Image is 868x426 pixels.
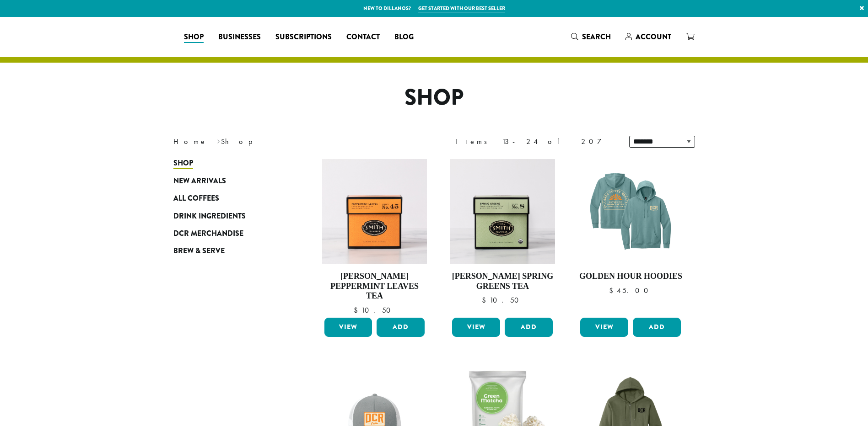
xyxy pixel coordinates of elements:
[418,5,505,12] a: Get started with our best seller
[633,318,681,337] button: Add
[377,318,425,337] button: Add
[173,207,283,224] a: Drink Ingredients
[173,158,193,169] span: Shop
[482,295,490,305] span: $
[173,211,246,222] span: Drink Ingredients
[505,318,553,337] button: Add
[322,159,427,314] a: [PERSON_NAME] Peppermint Leaves Tea $10.50
[455,136,615,147] div: Items 13-24 of 207
[450,159,555,264] img: Spring-Greens-Signature-Green-Carton-2023.jpg
[322,272,427,301] h4: [PERSON_NAME] Peppermint Leaves Tea
[354,305,395,315] bdi: 10.50
[609,286,652,295] bdi: 45.00
[173,190,283,207] a: All Coffees
[394,32,414,43] span: Blog
[275,32,332,43] span: Subscriptions
[173,137,207,146] a: Home
[564,29,618,44] a: Search
[578,159,683,314] a: Golden Hour Hoodies $45.00
[450,272,555,291] h4: [PERSON_NAME] Spring Greens Tea
[173,172,283,190] a: New Arrivals
[450,159,555,314] a: [PERSON_NAME] Spring Greens Tea $10.50
[173,245,225,257] span: Brew & Serve
[218,32,261,43] span: Businesses
[346,32,380,43] span: Contact
[452,318,500,337] a: View
[173,228,243,240] span: DCR Merchandise
[173,225,283,242] a: DCR Merchandise
[322,159,427,264] img: Peppermint-Signature-Herbal-Carton-2023.jpg
[578,159,683,264] img: DCR-SS-Golden-Hour-Hoodie-Eucalyptus-Blue-1200x1200-Web-e1744312709309.png
[217,133,220,147] span: ›
[184,32,204,43] span: Shop
[578,272,683,282] h4: Golden Hour Hoodies
[173,136,421,147] nav: Breadcrumb
[609,286,617,295] span: $
[173,176,226,187] span: New Arrivals
[173,193,219,204] span: All Coffees
[173,154,283,172] a: Shop
[636,32,671,42] span: Account
[582,32,611,42] span: Search
[354,305,361,315] span: $
[580,318,628,337] a: View
[482,295,523,305] bdi: 10.50
[167,85,702,111] h1: Shop
[324,318,372,337] a: View
[173,242,283,260] a: Brew & Serve
[177,30,211,44] a: Shop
